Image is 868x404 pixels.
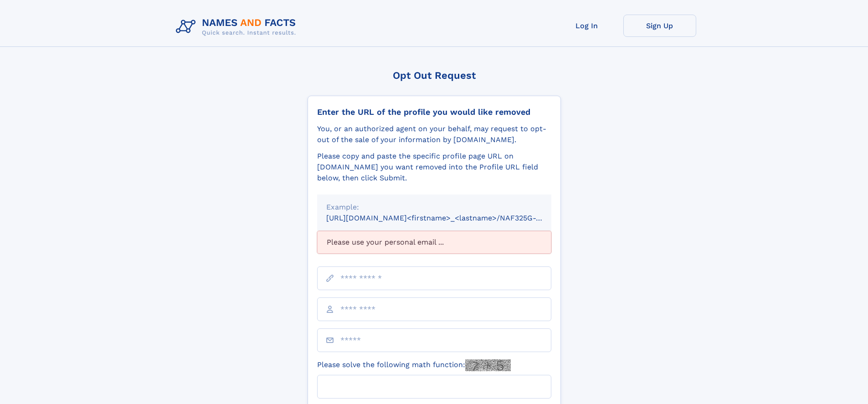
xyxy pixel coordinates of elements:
a: Sign Up [623,15,696,37]
div: Example: [326,202,542,213]
a: Log In [550,15,623,37]
label: Please solve the following math function: [317,359,511,371]
div: Opt Out Request [308,70,561,81]
small: [URL][DOMAIN_NAME]<firstname>_<lastname>/NAF325G-xxxxxxxx [326,214,569,222]
div: You, or an authorized agent on your behalf, may request to opt-out of the sale of your informatio... [317,123,551,145]
img: Logo Names and Facts [172,15,303,39]
div: Please use your personal email ... [317,231,551,254]
div: Enter the URL of the profile you would like removed [317,107,551,117]
div: Please copy and paste the specific profile page URL on [DOMAIN_NAME] you want removed into the Pr... [317,151,551,184]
